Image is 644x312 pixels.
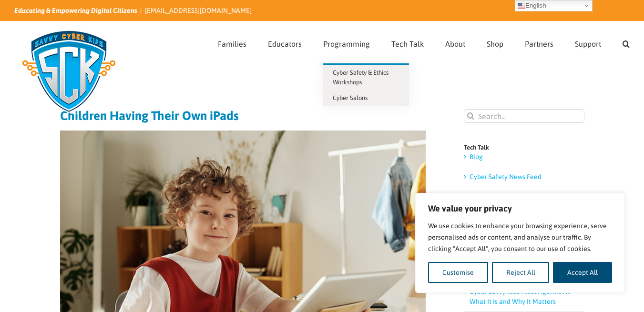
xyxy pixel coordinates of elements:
[268,40,302,48] span: Educators
[553,262,612,283] button: Accept All
[445,40,465,48] span: About
[428,262,488,283] button: Customise
[218,21,630,63] nav: Main Menu
[487,40,503,48] span: Shop
[391,21,424,63] a: Tech Talk
[470,153,483,161] a: Blog
[464,144,584,151] h4: Tech Talk
[323,21,370,63] a: Programming
[323,40,370,48] span: Programming
[218,21,246,63] a: Families
[391,40,424,48] span: Tech Talk
[14,7,137,14] i: Educating & Empowering Digital Citizens
[525,21,553,63] a: Partners
[428,203,612,214] p: We value your privacy
[218,40,246,48] span: Families
[323,65,409,90] a: Cyber Safety & Ethics Workshops
[525,40,553,48] span: Partners
[492,262,550,283] button: Reject All
[60,109,426,122] h1: Children Having Their Own iPads
[575,21,601,63] a: Support
[487,21,503,63] a: Shop
[333,94,368,101] span: Cyber Salons
[14,24,123,119] img: Savvy Cyber Kids Logo
[470,288,571,305] a: Cyber Savvy Kids Meet Agentic AI: What It Is and Why It Matters
[464,109,478,123] input: Search
[518,2,525,10] img: en
[428,220,612,254] p: We use cookies to enhance your browsing experience, serve personalised ads or content, and analys...
[464,109,584,123] input: Search...
[333,69,388,86] span: Cyber Safety & Ethics Workshops
[445,21,465,63] a: About
[145,7,252,14] a: [EMAIL_ADDRESS][DOMAIN_NAME]
[268,21,302,63] a: Educators
[470,173,542,181] a: Cyber Safety News Feed
[623,21,630,63] a: Search
[323,90,409,106] a: Cyber Salons
[575,40,601,48] span: Support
